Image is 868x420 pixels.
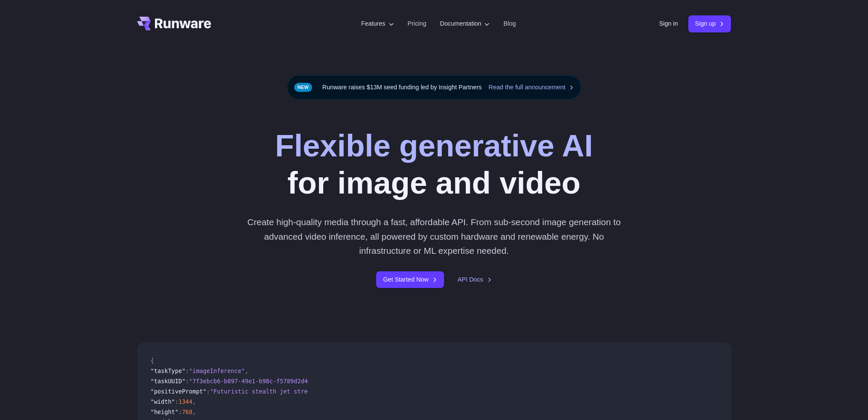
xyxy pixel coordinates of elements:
a: API Docs [458,275,492,285]
span: "taskUUID" [151,378,186,385]
a: Go to / [137,17,211,30]
span: "positivePrompt" [151,388,207,395]
a: Read the full announcement [488,82,574,92]
span: , [245,367,248,374]
span: : [206,388,210,395]
label: Documentation [440,19,490,29]
span: "height" [151,408,178,415]
span: "width" [151,398,175,405]
span: { [151,357,154,364]
p: Create high-quality media through a fast, affordable API. From sub-second image generation to adv... [244,215,624,258]
span: : [175,398,178,405]
span: 1344 [178,398,193,405]
div: Runware raises $13M seed funding led by Insight Partners [287,75,582,100]
span: "taskType" [151,367,186,374]
a: Blog [503,19,516,29]
h1: for image and video [275,127,593,201]
a: Get Started Now [376,271,444,288]
span: : [178,408,182,415]
strong: Flexible generative AI [275,128,593,163]
span: : [185,367,189,374]
span: 768 [182,408,193,415]
a: Sign up [688,15,731,32]
span: , [193,408,196,415]
label: Features [361,19,394,29]
span: "7f3ebcb6-b897-49e1-b98c-f5789d2d40d7" [189,378,322,385]
span: : [185,378,189,385]
span: , [193,398,196,405]
a: Pricing [408,19,427,29]
span: "imageInference" [189,367,245,374]
a: Sign in [659,19,678,29]
span: "Futuristic stealth jet streaking through a neon-lit cityscape with glowing purple exhaust" [210,388,528,395]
